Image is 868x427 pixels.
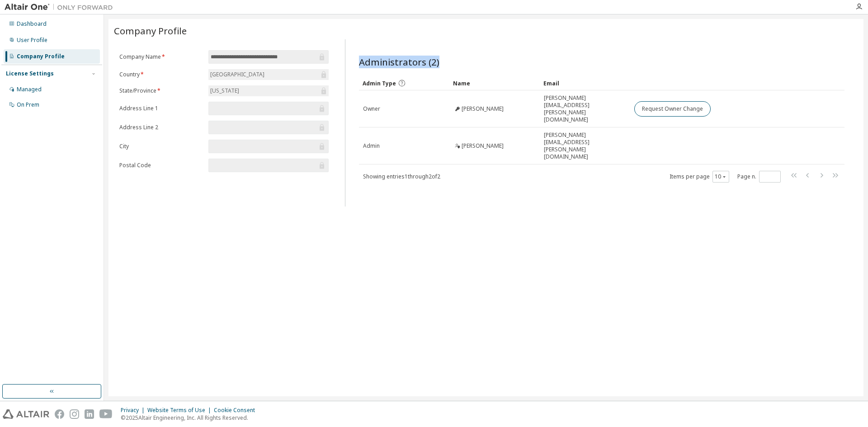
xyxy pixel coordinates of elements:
div: [US_STATE] [209,86,241,96]
div: [US_STATE] [208,85,329,96]
button: 10 [715,173,727,180]
div: User Profile [17,37,47,44]
span: [PERSON_NAME][EMAIL_ADDRESS][PERSON_NAME][DOMAIN_NAME] [544,131,626,160]
span: Items per page [670,171,729,183]
img: Altair One [5,3,118,12]
img: youtube.svg [99,409,113,419]
span: Owner [363,105,380,113]
label: City [119,143,203,150]
div: Name [453,76,536,90]
div: Privacy [121,407,147,414]
button: Request Owner Change [634,101,711,117]
div: Dashboard [17,20,47,28]
img: altair_logo.svg [3,409,49,419]
div: Managed [17,86,42,93]
span: [PERSON_NAME][EMAIL_ADDRESS][PERSON_NAME][DOMAIN_NAME] [544,94,626,123]
span: Administrators (2) [359,56,439,68]
span: [PERSON_NAME] [462,142,504,150]
img: facebook.svg [55,409,64,419]
span: Showing entries 1 through 2 of 2 [363,173,440,180]
div: License Settings [6,70,54,77]
label: Postal Code [119,162,203,169]
label: State/Province [119,87,203,94]
div: Cookie Consent [214,407,260,414]
span: Page n. [737,171,781,183]
div: On Prem [17,101,39,108]
label: Address Line 2 [119,124,203,131]
div: Company Profile [17,53,65,60]
span: Admin [363,142,380,150]
p: © 2025 Altair Engineering, Inc. All Rights Reserved. [121,414,260,422]
div: Website Terms of Use [147,407,214,414]
span: Admin Type [363,80,396,87]
span: Company Profile [114,24,187,37]
img: linkedin.svg [85,409,94,419]
div: [GEOGRAPHIC_DATA] [209,70,266,80]
label: Country [119,71,203,78]
img: instagram.svg [70,409,79,419]
label: Company Name [119,53,203,61]
div: Email [543,76,627,90]
label: Address Line 1 [119,105,203,112]
div: [GEOGRAPHIC_DATA] [208,69,329,80]
span: [PERSON_NAME] [462,105,504,113]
